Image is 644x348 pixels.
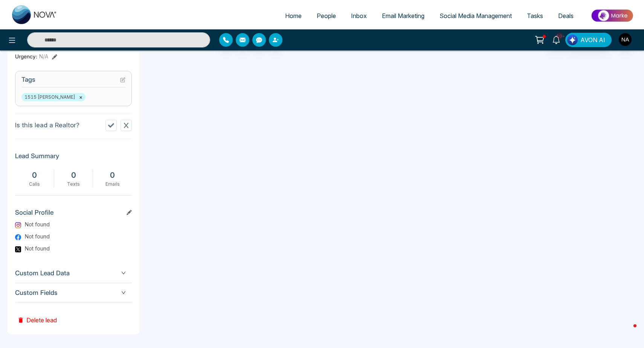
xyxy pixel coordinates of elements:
a: Email Marketing [374,9,432,23]
span: 1515 [PERSON_NAME] [21,93,85,101]
img: Nova CRM Logo [12,5,57,24]
div: 0 [97,169,128,181]
img: Lead Flow [567,35,578,45]
span: Not found [25,220,50,228]
h3: Social Profile [15,209,132,220]
img: Instagram Logo [15,222,21,228]
span: Custom Fields [15,288,132,298]
span: down [121,290,126,295]
span: Tasks [527,12,543,20]
span: Inbox [351,12,367,20]
a: Inbox [343,9,374,23]
button: × [79,94,82,101]
a: Home [278,9,309,23]
span: AVON AI [580,35,605,44]
span: Urgency : [15,52,37,60]
div: Texts [58,181,89,188]
span: Deals [558,12,574,20]
h3: Lead Summary [15,152,132,163]
button: AVON AI [565,33,612,47]
span: Email Marketing [382,12,424,20]
span: Home [285,12,302,20]
span: N/A [39,52,48,60]
img: Facebook Logo [15,234,21,240]
iframe: Intercom live chat [618,322,636,340]
span: Not found [25,232,50,240]
span: 10+ [556,33,563,40]
a: 10+ [547,33,565,46]
div: Calls [19,181,50,188]
span: People [317,12,336,20]
img: User Avatar [619,33,632,46]
span: down [121,271,126,275]
div: 0 [19,169,50,181]
div: 0 [58,169,89,181]
span: Not found [25,244,50,252]
a: Social Media Management [432,9,519,23]
a: Deals [551,9,581,23]
a: People [309,9,343,23]
h3: Tags [21,76,125,87]
span: Custom Lead Data [15,268,132,278]
img: Twitter Logo [15,246,21,252]
p: Is this lead a Realtor? [15,121,79,130]
a: Tasks [519,9,551,23]
button: Delete lead [15,302,59,327]
span: Social Media Management [440,12,512,20]
div: Emails [97,181,128,188]
img: Market-place.gif [585,7,639,24]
